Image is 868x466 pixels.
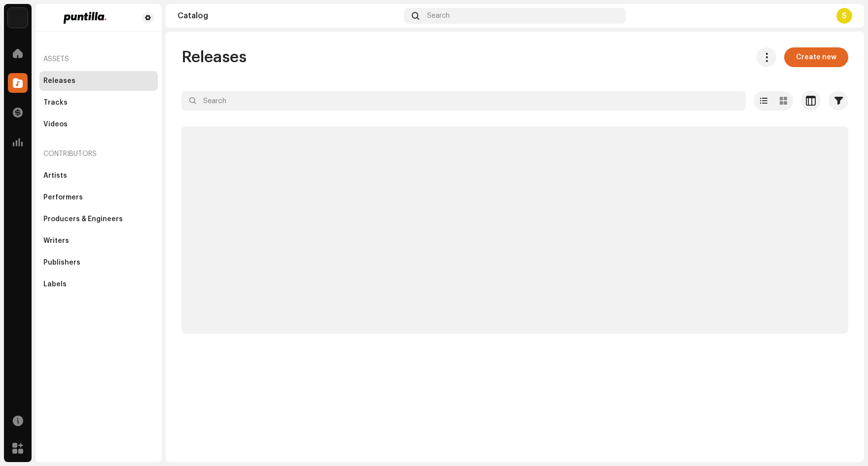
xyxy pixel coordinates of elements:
img: a6437e74-8c8e-4f74-a1ce-131745af0155 [8,8,28,28]
div: Performers [43,194,83,201]
div: Videos [43,120,68,128]
re-m-nav-item: Releases [39,71,158,91]
re-m-nav-item: Producers & Engineers [39,209,158,229]
div: Publishers [43,259,80,267]
re-m-nav-item: Performers [39,188,158,207]
img: ab20ecfe-453d-47a5-a348-3d69a980e46a [43,12,126,24]
re-a-nav-header: Assets [39,47,158,71]
div: S [836,8,852,24]
span: Search [427,12,450,20]
div: Writers [43,237,69,245]
div: Labels [43,280,67,288]
button: Create new [784,47,848,67]
div: Tracks [43,99,68,107]
re-m-nav-item: Publishers [39,253,158,272]
div: Releases [43,77,75,85]
div: Artists [43,172,67,180]
re-m-nav-item: Labels [39,274,158,294]
span: Releases [181,47,247,67]
input: Search [181,91,746,111]
re-m-nav-item: Tracks [39,93,158,113]
div: Catalog [178,12,400,20]
re-m-nav-item: Artists [39,166,158,186]
re-a-nav-header: Contributors [39,142,158,166]
re-m-nav-item: Videos [39,115,158,134]
re-m-nav-item: Writers [39,231,158,251]
span: Create new [796,47,836,67]
div: Producers & Engineers [43,215,123,223]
